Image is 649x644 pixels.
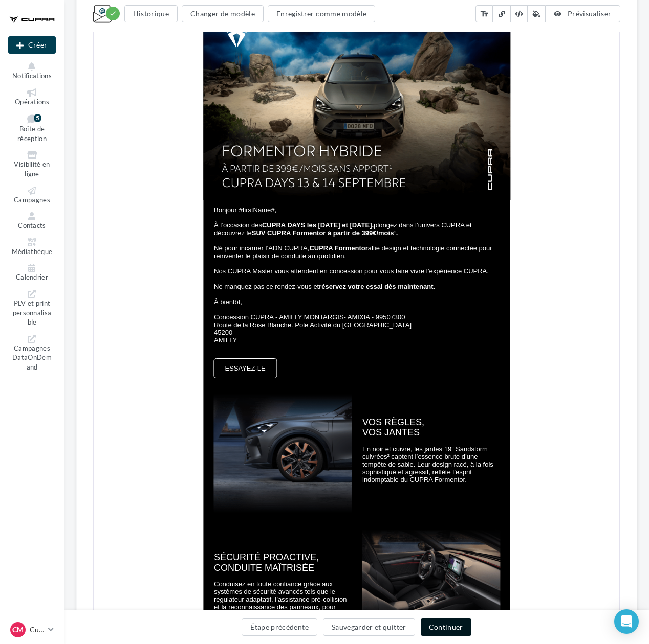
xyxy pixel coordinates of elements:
[242,618,317,636] button: Étape précédente
[120,333,143,340] span: AMILLY
[8,36,56,54] div: Nouvelle campagne
[13,297,52,326] span: PLV et print personnalisable
[30,625,44,635] p: Cupra Montargis
[268,413,330,424] font: VOS RÈGLES,
[120,294,148,302] span: À bientôt,
[8,333,56,374] a: Campagnes DataOnDemand
[8,60,56,82] button: Notifications
[120,218,378,233] span: À l’occasion des plongez dans l’univers CUPRA et découvrez le
[120,317,317,325] span: Route de la Rose Blanche. Pole Activité du [GEOGRAPHIC_DATA]
[8,112,56,145] a: Boîte de réception5
[268,5,375,22] button: Enregistrer comme modèle
[14,160,50,178] span: Visibilité en ligne
[8,262,56,284] a: Calendrier
[12,72,52,80] span: Notifications
[16,273,48,281] span: Calendrier
[34,114,41,122] div: 5
[568,9,612,18] span: Prévisualiser
[14,196,50,204] span: Campagnes
[120,264,395,271] span: Nos CUPRA Master vous attendent en concession pour vous faire vivre l’expérience CUPRA.
[120,361,182,369] a: ESSAYEZ-LE
[8,620,56,639] a: CM Cupra Montargis
[225,279,341,287] strong: réservez votre essai dès maintenant.
[158,225,304,233] strong: SUV CUPRA Formentor à partir de 399€/mois¹.
[119,390,257,510] img: Frame_1_-_Formentor.png
[215,241,273,248] strong: CUPRA Formentor
[268,424,326,434] font: VOS JANTES
[8,288,56,329] a: PLV et print personnalisable
[17,125,47,143] span: Boîte de réception
[120,279,341,287] span: Ne manquez pas ce rendez-vous et
[8,185,56,206] a: Campagnes
[614,609,639,634] div: Open Intercom Messenger
[109,10,117,17] i: check
[421,618,471,636] button: Continuer
[106,7,120,20] div: Modifications enregistrées
[475,5,493,22] button: text_fields
[12,247,53,256] span: Médiathèque
[8,86,56,108] a: Opérations
[12,342,52,371] span: Campagnes DataOnDemand
[268,442,399,480] span: En noir et cuivre, les jantes 19” Sandstorm cuivrées² captent l’essence brute d’une tempête de sa...
[120,548,225,559] font: SÉCURITÉ PROACTIVE,
[8,149,56,180] a: Visibilité en ligne
[545,5,620,22] button: Prévisualiser
[120,202,182,210] span: Bonjour #firstName#,
[124,5,178,22] button: Historique
[8,210,56,232] a: Contacts
[12,625,24,635] span: CM
[8,36,56,54] button: Créer
[8,236,56,258] a: Médiathèque
[168,218,279,225] strong: CUPRA DAYS les [DATE] et [DATE],
[109,3,416,197] img: Header_-_JPO_Septembre_-_Formentor.png
[120,577,252,615] span: Conduisez en toute confiance grâce aux systèmes de sécurité avancés tels que le régulateur adapta...
[480,9,489,19] i: text_fields
[120,310,311,317] span: Concession CUPRA - AMILLY MONTARGIS- AMIXIA - 99507300
[120,559,220,569] font: CONDUITE MAÎTRISÉE
[18,221,46,229] span: Contacts
[15,98,49,106] span: Opérations
[120,325,138,333] span: 45200
[120,241,398,256] span: Né pour incarner l’ADN CUPRA, allie design et technologie connectée pour réinventer le plaisir de...
[323,618,415,636] button: Sauvegarder et quitter
[182,5,264,22] button: Changer de modèle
